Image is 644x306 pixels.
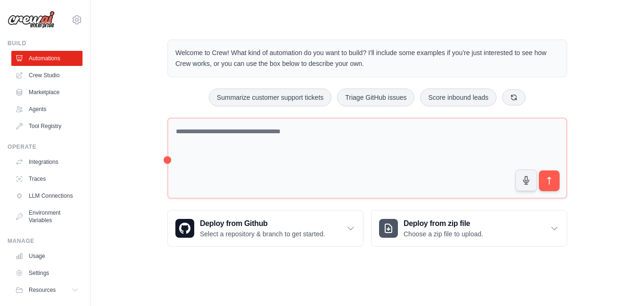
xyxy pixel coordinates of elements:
[29,286,56,294] span: Resources
[11,154,83,169] a: Integrations
[8,40,83,47] div: Build
[200,218,325,229] h3: Deploy from Github
[11,102,83,117] a: Agents
[11,51,83,66] a: Automations
[404,218,483,229] h3: Deploy from zip file
[11,205,83,228] a: Environment Variables
[11,282,83,298] button: Resources
[11,188,83,203] a: LLM Connections
[209,89,331,106] button: Summarize customer support tickets
[420,89,496,106] button: Score inbound leads
[11,249,83,264] a: Usage
[337,89,414,106] button: Triage GitHub issues
[11,119,83,134] a: Tool Registry
[11,171,83,186] a: Traces
[200,229,325,239] p: Select a repository & branch to get started.
[404,229,483,239] p: Choose a zip file to upload.
[11,68,83,83] a: Crew Studio
[8,237,83,245] div: Manage
[8,143,83,151] div: Operate
[175,48,559,69] p: Welcome to Crew! What kind of automation do you want to build? I'll include some examples if you'...
[8,11,55,29] img: Logo
[11,266,83,281] a: Settings
[11,85,83,100] a: Marketplace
